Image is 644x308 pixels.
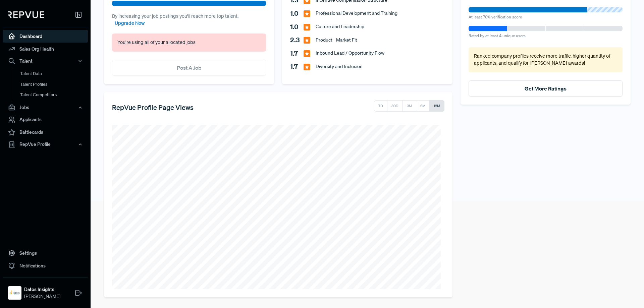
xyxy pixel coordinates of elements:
a: Dashboard [3,30,88,43]
span: Professional Development and Training [316,10,397,17]
span: Inbound Lead / Opportunity Flow [316,50,384,57]
button: 12M [429,100,444,112]
span: Rated by at least 4 unique users [469,33,526,39]
a: Upgrade Now [115,20,145,27]
button: Jobs [3,102,88,113]
span: Culture and Leadership [316,23,364,30]
span: [PERSON_NAME] [24,293,60,300]
img: Datos Insights [9,288,20,298]
span: 1.7 [290,48,304,58]
span: 1.0 [290,22,304,32]
button: Get More Ratings [469,80,623,97]
span: Diversity and Inclusion [316,63,363,70]
a: Applicants [3,113,88,126]
img: RepVue [8,11,44,18]
a: Talent Profiles [12,79,97,89]
a: Datos InsightsDatos Insights[PERSON_NAME] [3,278,88,303]
a: Talent Competitors [12,89,97,100]
button: 3M [402,100,416,112]
a: Notifications [3,259,88,272]
p: You're using all of your allocated jobs [117,39,261,46]
span: Product - Market Fit [316,37,357,44]
a: Sales Org Health [3,43,88,55]
button: 30D [387,100,403,112]
span: At least 70% verification score [469,14,522,20]
button: 7D [374,100,387,112]
span: 1.0 [290,8,304,18]
button: RepVue Profile [3,138,88,150]
span: 2.3 [290,35,304,45]
p: By increasing your job postings you’ll reach more top talent. [112,13,266,27]
a: Battlecards [3,126,88,138]
p: Ranked company profiles receive more traffic, higher quantity of applicants, and qualify for [PER... [474,53,617,67]
a: Talent Data [12,68,97,79]
strong: Datos Insights [24,286,60,293]
span: 1.7 [290,61,304,71]
button: Talent [3,55,88,67]
a: Settings [3,247,88,259]
h5: RepVue Profile Page Views [112,103,194,111]
button: 6M [416,100,430,112]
